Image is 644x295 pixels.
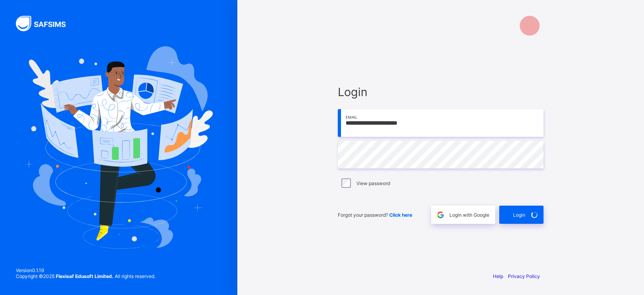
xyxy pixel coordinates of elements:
[16,16,75,31] img: SAFSIMS Logo
[338,212,412,218] span: Forgot your password?
[16,273,155,279] span: Copyright © 2025 All rights reserved.
[436,210,445,219] img: google.396cfc9801f0270233282035f929180a.svg
[449,212,489,218] span: Login with Google
[338,85,544,99] span: Login
[25,46,213,249] img: Hero Image
[56,273,114,279] strong: Flexisaf Edusoft Limited.
[493,273,503,279] a: Help
[356,180,390,186] label: View password
[389,212,412,218] a: Click here
[508,273,540,279] a: Privacy Policy
[513,212,525,218] span: Login
[16,267,155,273] span: Version 0.1.19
